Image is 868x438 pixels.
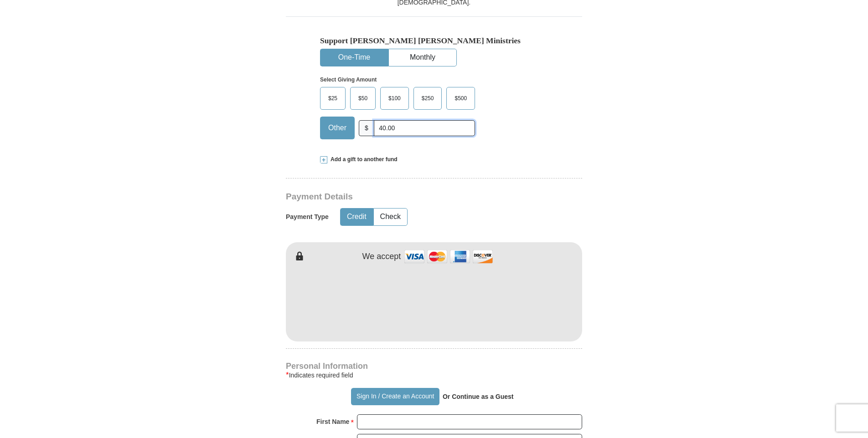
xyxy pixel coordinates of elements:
[324,92,342,105] span: $25
[320,49,388,66] button: One-Time
[316,415,349,428] strong: First Name
[354,92,372,105] span: $50
[384,92,405,105] span: $100
[286,362,582,370] h4: Personal Information
[320,76,377,83] strong: Select Giving Amount
[403,247,494,266] img: credit cards accepted
[324,121,351,135] span: Other
[359,120,374,136] span: $
[362,252,401,262] h4: We accept
[286,192,518,202] h3: Payment Details
[286,213,329,221] h5: Payment Type
[374,209,407,225] button: Check
[341,209,373,225] button: Credit
[374,120,475,136] input: Other Amount
[417,92,439,105] span: $250
[327,156,398,163] span: Add a gift to another fund
[443,393,514,400] strong: Or Continue as a Guest
[389,49,456,66] button: Monthly
[450,92,471,105] span: $500
[320,36,548,46] h5: Support [PERSON_NAME] [PERSON_NAME] Ministries
[351,388,439,405] button: Sign In / Create an Account
[286,370,582,381] div: Indicates required field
